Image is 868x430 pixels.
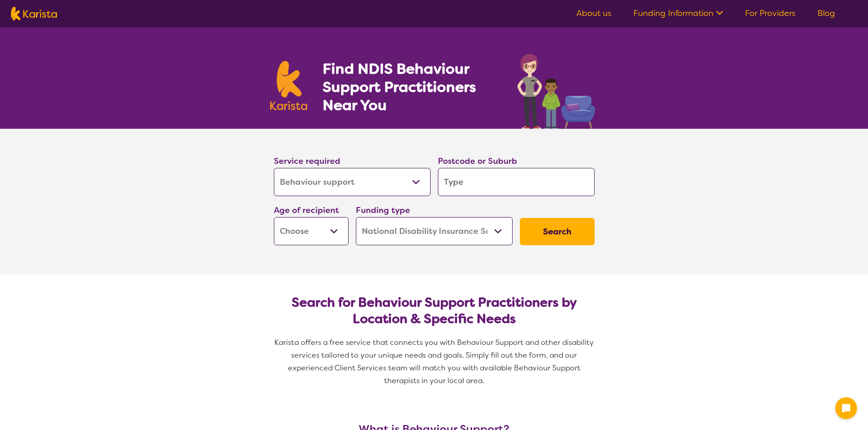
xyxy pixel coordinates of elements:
h1: Find NDIS Behaviour Support Practitioners Near You [323,60,499,114]
a: Blog [817,8,835,19]
p: Karista offers a free service that connects you with Behaviour Support and other disability servi... [270,336,598,387]
button: Search [520,218,595,245]
a: For Providers [745,8,796,19]
img: Karista logo [11,7,57,20]
label: Service required [274,156,340,167]
a: Funding Information [633,8,723,19]
img: Karista logo [270,61,308,110]
h2: Search for Behaviour Support Practitioners by Location & Specific Needs [281,294,587,327]
a: About us [576,8,611,19]
label: Postcode or Suburb [438,156,517,167]
img: behaviour-support [515,49,598,129]
label: Age of recipient [274,205,339,216]
label: Funding type [356,205,410,216]
input: Type [438,168,595,196]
